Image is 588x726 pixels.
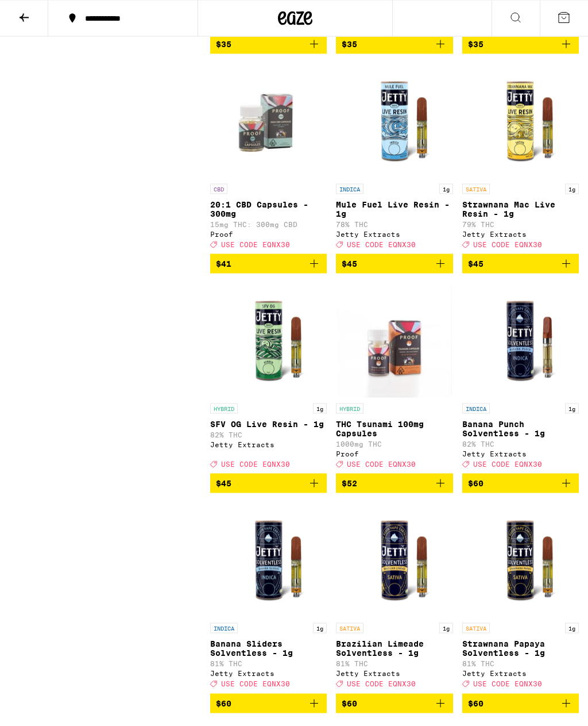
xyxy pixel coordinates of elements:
a: Open page for Strawnana Mac Live Resin - 1g from Jetty Extracts [462,63,579,254]
span: $60 [468,699,483,708]
img: Proof - 20:1 CBD Capsules - 300mg [210,63,327,178]
div: Jetty Extracts [462,670,579,677]
p: 1g [313,404,327,414]
p: 1g [565,623,579,633]
p: HYBRID [336,404,363,414]
p: Banana Punch Solventless - 1g [462,420,579,438]
p: Mule Fuel Live Resin - 1g [336,200,452,218]
span: $60 [468,479,483,488]
img: Jetty Extracts - Brazilian Limeade Solventless - 1g [337,502,452,617]
img: Proof - THC Tsunami 100mg Capsules [337,283,452,398]
div: Jetty Extracts [210,441,327,448]
span: USE CODE EQNX30 [221,241,290,248]
p: Strawnana Mac Live Resin - 1g [462,200,579,218]
img: Jetty Extracts - Banana Punch Solventless - 1g [463,283,578,398]
button: Add to bag [336,694,452,713]
p: 1g [565,404,579,414]
button: Add to bag [210,694,327,713]
span: USE CODE EQNX30 [221,460,290,468]
img: Jetty Extracts - Mule Fuel Live Resin - 1g [337,63,452,178]
button: Add to bag [336,474,452,493]
p: 79% THC [462,221,579,228]
div: Proof [210,231,327,238]
span: $35 [216,40,231,49]
span: $41 [216,259,231,268]
p: INDICA [336,184,363,194]
div: Jetty Extracts [210,670,327,677]
p: 81% THC [462,660,579,667]
span: USE CODE EQNX30 [473,460,542,468]
span: $35 [342,40,357,49]
p: 1g [565,184,579,194]
p: 81% THC [336,660,452,667]
img: Jetty Extracts - Banana Sliders Solventless - 1g [211,502,326,617]
span: $52 [342,479,357,488]
p: Brazilian Limeade Solventless - 1g [336,639,452,658]
p: 81% THC [210,660,327,667]
span: $45 [342,259,357,268]
span: $60 [342,699,357,708]
span: $45 [216,479,231,488]
a: Open page for Banana Sliders Solventless - 1g from Jetty Extracts [210,502,327,693]
p: SFV OG Live Resin - 1g [210,420,327,429]
p: 78% THC [336,221,452,228]
button: Add to bag [210,34,327,54]
span: $35 [468,40,483,49]
button: Add to bag [336,254,452,274]
div: Proof [336,450,452,458]
a: Open page for Banana Punch Solventless - 1g from Jetty Extracts [462,283,579,474]
p: INDICA [462,404,490,414]
span: $45 [468,259,483,268]
span: USE CODE EQNX30 [347,681,416,688]
button: Add to bag [210,254,327,274]
a: Open page for SFV OG Live Resin - 1g from Jetty Extracts [210,283,327,474]
a: Open page for Strawnana Papaya Solventless - 1g from Jetty Extracts [462,502,579,693]
a: Open page for 20:1 CBD Capsules - 300mg from Proof [210,63,327,254]
img: Jetty Extracts - Strawnana Mac Live Resin - 1g [463,63,578,178]
div: Jetty Extracts [336,670,452,677]
p: 1g [439,184,453,194]
button: Add to bag [462,474,579,493]
p: THC Tsunami 100mg Capsules [336,420,452,438]
div: Jetty Extracts [462,450,579,458]
span: Hi. Need any help? [7,8,83,17]
img: Jetty Extracts - SFV OG Live Resin - 1g [211,283,326,398]
button: Add to bag [336,34,452,54]
p: 82% THC [210,431,327,439]
p: INDICA [210,623,238,633]
p: 1000mg THC [336,440,452,448]
span: $60 [216,699,231,708]
div: Jetty Extracts [462,231,579,238]
a: Open page for THC Tsunami 100mg Capsules from Proof [336,283,452,474]
button: Add to bag [210,474,327,493]
p: 20:1 CBD Capsules - 300mg [210,200,327,218]
span: USE CODE EQNX30 [221,681,290,688]
span: USE CODE EQNX30 [347,460,416,468]
p: Banana Sliders Solventless - 1g [210,639,327,658]
p: SATIVA [462,184,490,194]
button: Add to bag [462,694,579,713]
p: Strawnana Papaya Solventless - 1g [462,639,579,658]
a: Open page for Mule Fuel Live Resin - 1g from Jetty Extracts [336,63,452,254]
p: 15mg THC: 300mg CBD [210,221,327,228]
div: Jetty Extracts [336,231,452,238]
p: 82% THC [462,440,579,448]
span: USE CODE EQNX30 [473,241,542,248]
p: SATIVA [336,623,363,633]
span: USE CODE EQNX30 [473,681,542,688]
img: Jetty Extracts - Strawnana Papaya Solventless - 1g [463,502,578,617]
p: HYBRID [210,404,238,414]
p: 1g [439,623,453,633]
p: 1g [313,623,327,633]
button: Add to bag [462,254,579,274]
a: Open page for Brazilian Limeade Solventless - 1g from Jetty Extracts [336,502,452,693]
button: Add to bag [462,34,579,54]
p: CBD [210,184,227,194]
p: SATIVA [462,623,490,633]
span: USE CODE EQNX30 [347,241,416,248]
